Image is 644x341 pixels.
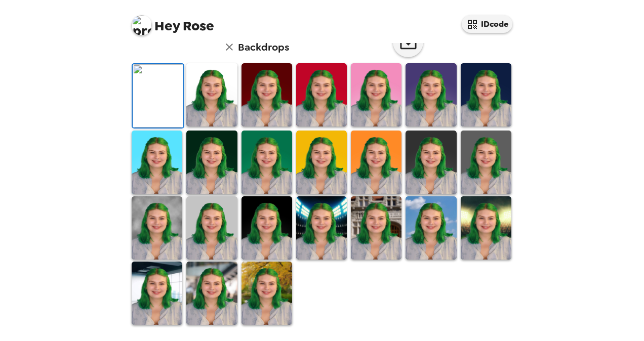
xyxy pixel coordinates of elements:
h6: Backdrops [238,39,289,55]
span: Rose [132,10,214,33]
button: IDcode [462,15,512,33]
img: Original [133,64,183,127]
img: profile pic [132,15,152,35]
span: Hey [154,17,180,35]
